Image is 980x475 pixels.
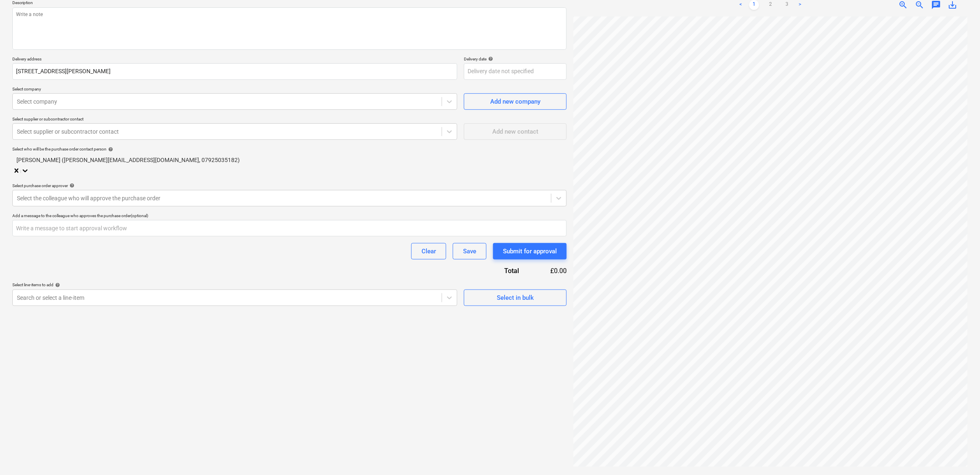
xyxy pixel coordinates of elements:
button: Submit for approval [493,243,567,260]
div: £0.00 [533,266,567,276]
div: Save [463,246,476,257]
div: Clear [422,246,436,257]
input: Delivery address [12,63,457,80]
div: Select purchase order approver [12,183,567,188]
div: Add a message to the colleague who approves the purchase order (optional) [12,213,567,218]
div: Delivery date [464,56,567,62]
p: Select company [12,86,457,93]
button: Clear [411,243,446,260]
span: help [107,147,113,152]
div: Select who will be the purchase order contact person [12,146,567,152]
div: Total [460,266,532,276]
button: Select in bulk [464,290,567,306]
div: Select in bulk [497,292,534,303]
p: Delivery address [12,56,457,63]
button: Save [453,243,487,260]
input: Write a message to start approval workflow [12,220,567,236]
span: help [68,183,74,188]
div: Add new company [490,96,540,107]
span: help [487,56,493,61]
button: Add new company [464,93,567,110]
div: Select line-items to add [12,282,457,287]
div: Submit for approval [503,246,557,257]
span: help [53,283,60,287]
p: Select supplier or subcontractor contact [12,116,457,123]
input: Delivery date not specified [464,63,567,80]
